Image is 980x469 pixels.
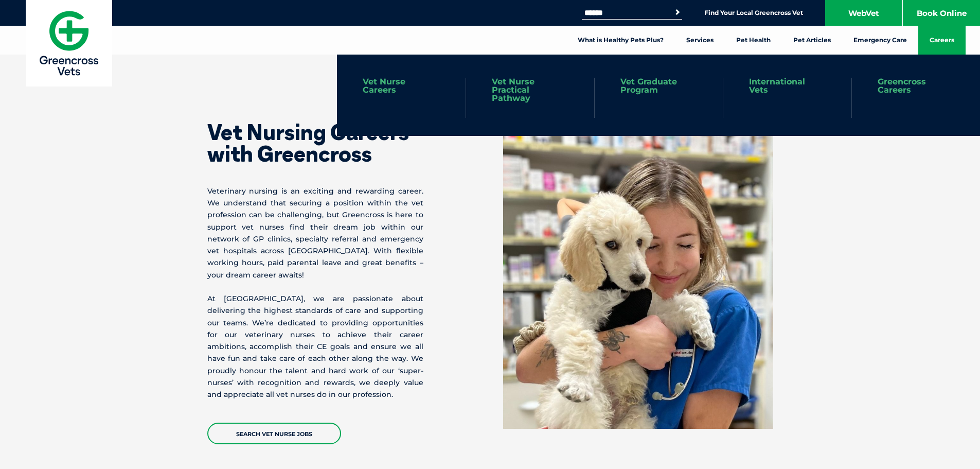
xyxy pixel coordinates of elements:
[207,423,341,444] a: Search Vet Nurse Jobs
[782,26,842,55] a: Pet Articles
[672,7,683,18] button: Search
[704,9,803,17] a: Find Your Local Greencross Vet
[207,121,423,165] h2: Vet Nursing Careers with Greencross
[503,103,773,429] img: A Vet nurse in an AEC branded blue scrub top in hospital area, smiling holding a cute white dog
[363,78,440,94] a: Vet Nurse Careers
[918,26,966,55] a: Careers
[725,26,782,55] a: Pet Health
[566,26,675,55] a: What is Healthy Pets Plus?
[492,78,568,102] a: Vet Nurse Practical Pathway
[207,185,423,281] p: Veterinary nursing is an exciting and rewarding career. We understand that securing a position wi...
[749,78,826,94] a: International Vets
[207,293,423,401] p: At [GEOGRAPHIC_DATA], we are passionate about delivering the highest standards of care and suppor...
[620,78,697,94] a: Vet Graduate Program
[842,26,918,55] a: Emergency Care
[675,26,725,55] a: Services
[878,78,954,94] a: Greencross Careers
